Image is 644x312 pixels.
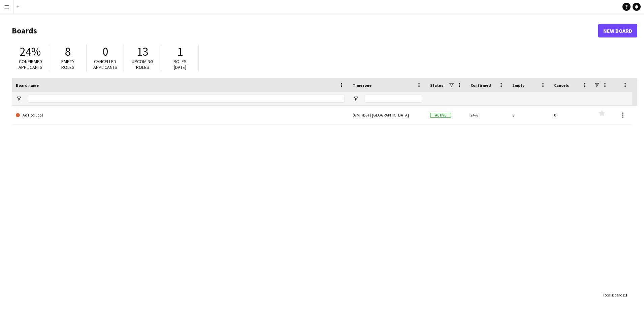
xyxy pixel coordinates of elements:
button: Open Filter Menu [353,96,359,102]
div: 0 [550,106,592,124]
input: Timezone Filter Input [365,95,422,103]
span: Timezone [353,83,372,88]
span: Cancels [554,83,569,88]
span: Roles [DATE] [173,58,187,70]
div: 24% [466,106,508,124]
span: Cancelled applicants [93,58,117,70]
h1: Boards [12,26,598,36]
span: Upcoming roles [132,58,153,70]
span: 0 [102,44,108,59]
span: Board name [16,83,39,88]
input: Board name Filter Input [28,95,345,103]
span: 1 [177,44,183,59]
div: 8 [508,106,550,124]
span: Empty roles [61,58,74,70]
button: Open Filter Menu [16,96,22,102]
div: : [603,288,627,302]
a: New Board [598,24,637,37]
span: 24% [20,44,41,59]
span: Confirmed applicants [19,58,42,70]
span: 8 [65,44,71,59]
span: 13 [137,44,148,59]
span: Confirmed [471,83,491,88]
span: Active [430,113,451,118]
span: 1 [625,292,627,297]
span: Status [430,83,443,88]
span: Empty [512,83,524,88]
a: Ad Hoc Jobs [16,106,345,125]
div: (GMT/BST) [GEOGRAPHIC_DATA] [349,106,426,124]
span: Total Boards [603,292,624,297]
